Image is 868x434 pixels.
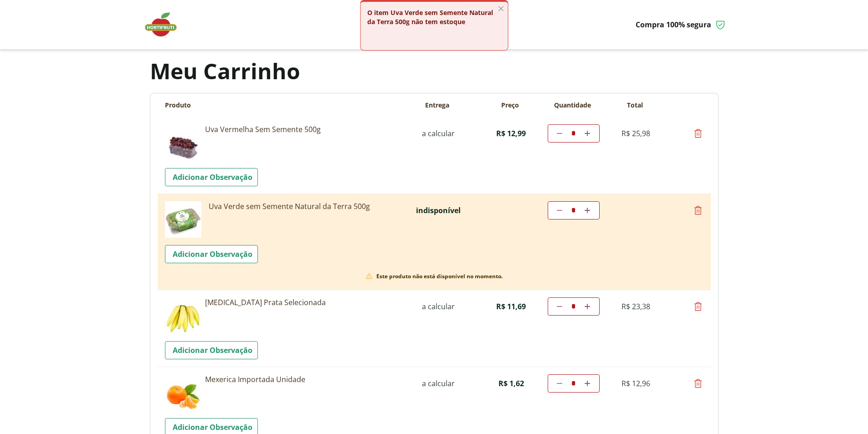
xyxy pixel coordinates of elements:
[599,101,672,110] th: Total
[547,101,599,110] th: Quantidade
[401,101,474,110] th: Entrega
[474,101,547,110] th: Preço
[621,301,650,311] span: R$ 23,38
[205,124,406,134] a: Uva Vermelha Sem Semente 500g
[422,378,455,388] span: a calcular
[496,301,526,311] span: R$ 11,69
[165,201,201,238] img: Uva Verde sem Semente Natural da Terra 500g
[496,128,526,138] span: R$ 12,99
[205,201,406,211] a: Uva Verde sem Semente Natural da Terra 500g
[621,128,650,138] span: R$ 25,98
[165,101,401,110] th: Produto
[165,168,258,186] a: Adicionar Observação
[621,378,650,388] span: R$ 12,96
[150,60,719,82] h1: Meu Carrinho
[165,297,201,334] img: Banan Prata Selecionada
[143,11,188,38] img: logo Hortifruti
[165,245,258,263] a: Adicionar Observação
[165,374,201,411] img: Mexerica Importada Unidade
[498,378,524,388] span: R$ 1,62
[367,8,493,26] span: O item Uva Verde sem Semente Natural da Terra 500g não tem estoque
[165,124,201,161] img: Uva Vermelha Sem Semente 500g
[416,205,461,215] span: indisponível
[422,301,455,311] span: a calcular
[205,297,406,307] a: [MEDICAL_DATA] Prata Selecionada
[376,273,503,280] span: Este produto não está disponível no momento.
[636,20,711,30] span: Compra 100% segura
[165,341,258,359] a: Adicionar Observação
[422,128,455,138] span: a calcular
[205,374,406,384] a: Mexerica Importada Unidade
